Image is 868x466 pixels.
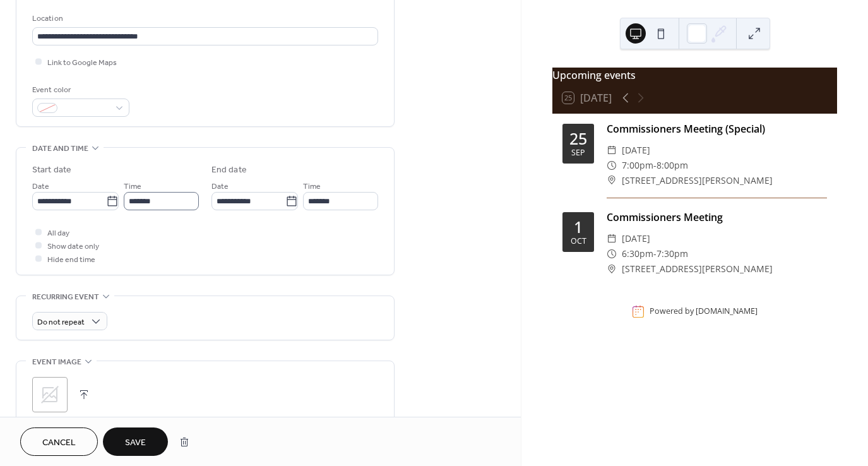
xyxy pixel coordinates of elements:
span: Time [124,180,141,193]
span: 8:00pm [657,158,688,173]
span: Link to Google Maps [47,56,117,69]
div: ​ [607,261,617,277]
div: Commissioners Meeting (Special) [607,121,827,136]
div: ​ [607,143,617,158]
span: Date [32,180,49,193]
span: Show date only [47,240,99,253]
div: Event color [32,83,127,97]
div: Powered by [650,306,758,317]
div: Sep [571,149,585,157]
div: ; [32,377,68,412]
span: Time [303,180,321,193]
span: 7:30pm [657,246,688,261]
div: Oct [571,237,586,246]
span: Do not repeat [37,315,85,330]
span: [STREET_ADDRESS][PERSON_NAME] [622,261,773,277]
span: [STREET_ADDRESS][PERSON_NAME] [622,173,773,188]
span: Date and time [32,142,88,155]
span: 7:00pm [622,158,653,173]
div: 1 [574,219,583,235]
div: Start date [32,164,71,177]
span: [DATE] [622,143,650,158]
div: Location [32,12,376,25]
button: Cancel [20,427,98,456]
div: Upcoming events [552,68,837,83]
div: ​ [607,173,617,188]
span: [DATE] [622,231,650,246]
span: All day [47,227,69,240]
span: - [653,158,657,173]
span: Cancel [42,436,76,450]
span: Date [211,180,229,193]
div: 25 [569,131,587,146]
div: Commissioners Meeting [607,210,827,225]
span: - [653,246,657,261]
div: ​ [607,158,617,173]
a: [DOMAIN_NAME] [696,306,758,317]
span: Event image [32,355,81,369]
span: Recurring event [32,290,99,304]
div: ​ [607,246,617,261]
span: Hide end time [47,253,95,266]
div: ​ [607,231,617,246]
button: Save [103,427,168,456]
div: End date [211,164,247,177]
span: Save [125,436,146,450]
span: 6:30pm [622,246,653,261]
